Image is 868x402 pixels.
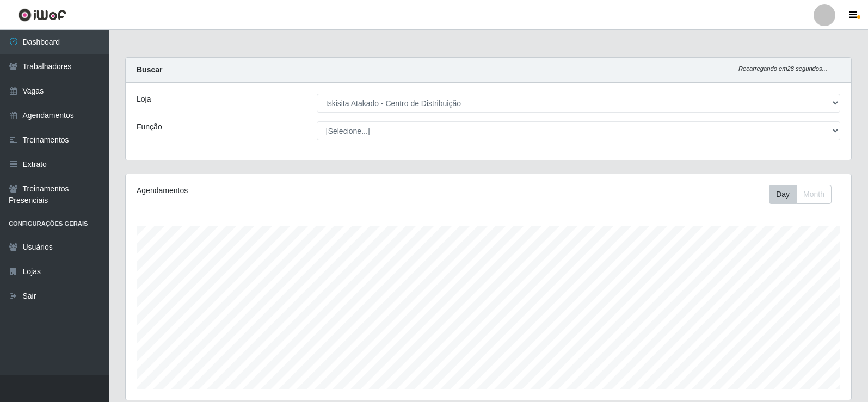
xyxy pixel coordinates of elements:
label: Função [137,121,162,133]
div: Agendamentos [137,185,420,196]
i: Recarregando em 28 segundos... [738,65,827,72]
button: Month [796,185,832,204]
button: Day [769,185,797,204]
strong: Buscar [137,65,162,74]
div: First group [769,185,832,204]
img: CoreUI Logo [18,8,66,22]
div: Toolbar with button groups [769,185,840,204]
label: Loja [137,94,151,105]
